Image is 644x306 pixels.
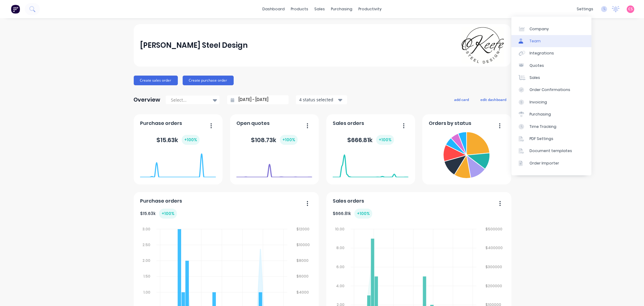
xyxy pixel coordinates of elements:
tspan: 6.00 [336,264,344,269]
a: Invoicing [511,96,591,108]
tspan: $4000 [297,290,309,295]
tspan: $8000 [297,258,309,263]
a: Company [511,23,591,35]
button: edit dashboard [477,96,511,103]
tspan: $400000 [486,245,503,250]
div: Invoicing [530,99,547,105]
div: $ 666.81k [333,209,372,219]
div: products [288,5,311,14]
div: productivity [355,5,385,14]
div: Order Importer [530,161,559,166]
a: Sales [511,72,591,84]
span: Purchase orders [140,120,182,127]
div: sales [311,5,328,14]
div: Integrations [530,50,554,56]
div: Overview [134,94,161,106]
tspan: $300000 [486,264,503,269]
a: dashboard [259,5,288,14]
div: $ 666.81k [347,135,394,145]
div: Team [530,38,541,44]
span: Sales orders [333,120,364,127]
span: CS [628,6,633,12]
a: Time Tracking [511,120,591,132]
div: Time Tracking [530,124,556,129]
a: Order Confirmations [511,84,591,96]
div: PDF Settings [530,136,553,142]
span: Purchase orders [140,197,182,205]
a: Purchasing [511,108,591,120]
tspan: $500000 [486,226,503,232]
tspan: 3.00 [143,226,150,232]
tspan: 2.50 [143,242,150,247]
button: Create purchase order [183,76,234,85]
div: $ 108.73k [251,135,298,145]
div: settings [574,5,596,14]
div: Company [530,26,549,32]
div: $ 15.63k [140,209,177,219]
div: + 100 % [354,209,372,219]
div: $ 15.63k [156,135,200,145]
div: + 100 % [280,135,298,145]
tspan: 1.50 [143,274,150,279]
button: add card [450,96,473,103]
img: Factory [11,5,20,14]
div: [PERSON_NAME] Steel Design [140,39,248,51]
tspan: $12000 [297,226,310,232]
tspan: 1.00 [143,290,150,295]
a: PDF Settings [511,133,591,145]
tspan: $10000 [297,242,310,247]
a: Team [511,35,591,47]
div: + 100 % [159,209,177,219]
a: Integrations [511,47,591,59]
tspan: 8.00 [336,245,344,250]
tspan: 10.00 [335,226,344,232]
div: 4 status selected [299,96,337,103]
div: Quotes [530,63,544,68]
tspan: $200000 [486,283,503,288]
span: Orders by status [429,120,471,127]
tspan: $6000 [297,274,309,279]
div: Purchasing [530,112,551,117]
div: Sales [530,75,540,80]
img: O'Keefe Steel Design [462,27,504,63]
span: Open quotes [236,120,270,127]
tspan: 2.00 [143,258,150,263]
a: Order Importer [511,157,591,169]
tspan: 4.00 [336,283,344,288]
button: 4 status selected [296,95,347,104]
div: Order Confirmations [530,87,570,93]
button: Create sales order [134,76,178,85]
div: Document templates [530,148,572,154]
div: + 100 % [182,135,200,145]
a: Quotes [511,60,591,72]
a: Document templates [511,145,591,157]
div: purchasing [328,5,355,14]
div: + 100 % [376,135,394,145]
